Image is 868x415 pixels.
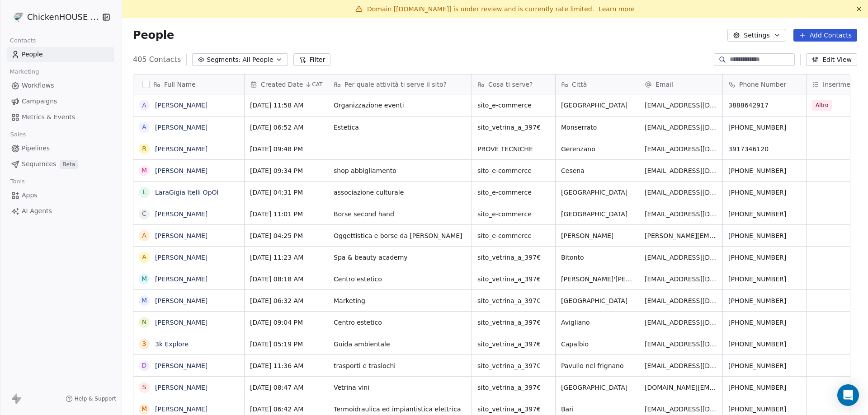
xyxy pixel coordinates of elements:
[7,188,114,203] a: Apps
[250,123,322,132] span: [DATE] 06:52 AM
[245,75,328,94] div: Created DateCAT
[477,101,550,110] span: sito_e-commerce
[155,384,208,391] a: [PERSON_NAME]
[142,296,147,305] div: M
[728,405,801,414] span: [PHONE_NUMBER]
[7,47,114,62] a: People
[155,275,208,283] a: [PERSON_NAME]
[728,318,801,327] span: [PHONE_NUMBER]
[142,404,147,414] div: M
[572,80,587,89] span: Città
[599,5,635,14] a: Learn more
[645,296,717,305] span: [EMAIL_ADDRESS][DOMAIN_NAME]
[561,188,633,197] span: [GEOGRAPHIC_DATA]
[155,297,208,304] a: [PERSON_NAME]
[142,317,146,327] div: N
[11,9,96,25] button: ChickenHOUSE snc
[155,254,208,261] a: [PERSON_NAME]
[250,166,322,175] span: [DATE] 09:34 PM
[250,361,322,370] span: [DATE] 11:36 AM
[142,166,147,175] div: M
[645,210,717,219] span: [EMAIL_ADDRESS][DOMAIN_NAME]
[728,231,801,240] span: [PHONE_NUMBER]
[250,145,322,154] span: [DATE] 09:48 PM
[561,318,633,327] span: Avigliano
[6,175,28,188] span: Tools
[66,395,116,402] a: Help & Support
[155,232,208,239] a: [PERSON_NAME]
[250,188,322,197] span: [DATE] 04:31 PM
[812,100,832,111] span: Altro
[728,361,801,370] span: [PHONE_NUMBER]
[561,101,633,110] span: [GEOGRAPHIC_DATA]
[334,231,466,240] span: Oggettistica e borse da [PERSON_NAME]
[334,210,466,219] span: Borse second hand
[477,296,550,305] span: sito_vetrina_a_397€
[142,144,146,154] div: R
[60,160,78,169] span: Beta
[22,191,38,200] span: Apps
[22,206,52,216] span: AI Agents
[561,296,633,305] span: [GEOGRAPHIC_DATA]
[739,80,786,89] span: Phone Number
[155,124,208,131] a: [PERSON_NAME]
[6,128,30,141] span: Sales
[250,231,322,240] span: [DATE] 04:25 PM
[27,11,99,23] span: ChickenHOUSE snc
[561,231,633,240] span: [PERSON_NAME]
[645,253,717,262] span: [EMAIL_ADDRESS][DOMAIN_NAME]
[334,188,466,197] span: associazione culturale
[261,80,303,89] span: Created Date
[334,253,466,262] span: Spa & beauty academy
[250,253,322,262] span: [DATE] 11:23 AM
[728,188,801,197] span: [PHONE_NUMBER]
[250,405,322,414] span: [DATE] 06:42 AM
[727,29,786,42] button: Settings
[477,210,550,219] span: sito_e-commerce
[728,101,801,110] span: 3888642917
[142,209,146,219] div: C
[142,231,146,240] div: A
[728,275,801,284] span: [PHONE_NUMBER]
[242,55,273,65] span: All People
[645,405,717,414] span: [EMAIL_ADDRESS][DOMAIN_NAME]
[7,78,114,93] a: Workflows
[142,122,146,132] div: A
[250,275,322,284] span: [DATE] 08:18 AM
[334,101,466,110] span: Organizzazione eventi
[155,189,218,196] a: LaraGigia Itelli OpOl
[645,145,717,154] span: [EMAIL_ADDRESS][DOMAIN_NAME]
[837,384,859,406] div: Open Intercom Messenger
[250,210,322,219] span: [DATE] 11:01 PM
[477,253,550,262] span: sito_vetrina_a_397€
[645,123,717,132] span: [EMAIL_ADDRESS][DOMAIN_NAME]
[312,81,322,88] span: CAT
[7,157,114,172] a: SequencesBeta
[639,75,722,94] div: Email
[22,50,43,59] span: People
[477,275,550,284] span: sito_vetrina_a_397€
[728,166,801,175] span: [PHONE_NUMBER]
[142,252,146,262] div: A
[155,102,208,109] a: [PERSON_NAME]
[142,101,146,110] div: A
[142,361,147,370] div: D
[7,204,114,219] a: AI Agents
[7,94,114,109] a: Campaigns
[728,123,801,132] span: [PHONE_NUMBER]
[334,123,466,132] span: Estetica
[334,296,466,305] span: Marketing
[142,382,146,392] div: S
[477,231,550,240] span: sito_e-commerce
[645,231,717,240] span: [PERSON_NAME][EMAIL_ADDRESS][DOMAIN_NAME]
[561,340,633,349] span: Capalbio
[142,187,146,197] div: L
[155,145,208,153] a: [PERSON_NAME]
[250,296,322,305] span: [DATE] 06:32 AM
[645,188,717,197] span: [EMAIL_ADDRESS][DOMAIN_NAME]
[250,318,322,327] span: [DATE] 09:04 PM
[728,253,801,262] span: [PHONE_NUMBER]
[133,75,244,94] div: Full Name
[477,123,550,132] span: sito_vetrina_a_397€
[477,361,550,370] span: sito_vetrina_a_397€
